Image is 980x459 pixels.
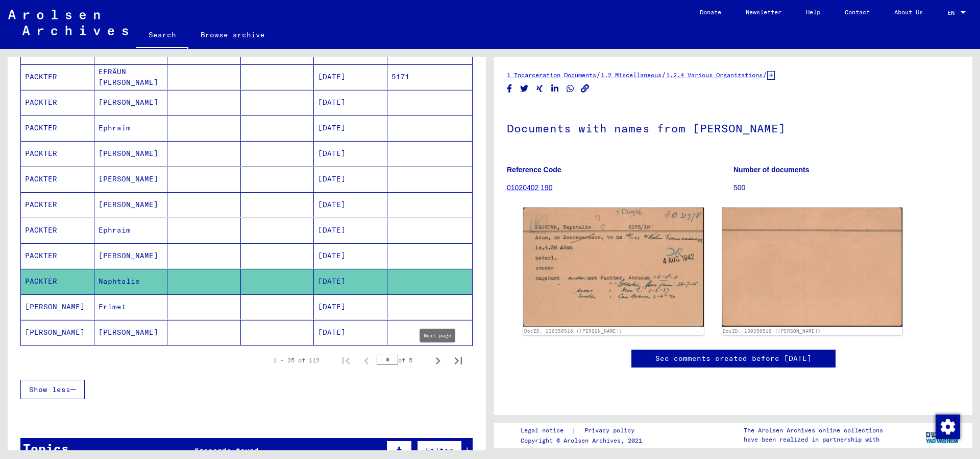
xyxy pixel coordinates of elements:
a: Search [136,22,188,49]
span: Filter [426,446,453,455]
mat-cell: PACKTER [21,141,94,166]
a: Legal notice [521,425,572,436]
a: Privacy policy [576,425,647,436]
button: Share on Twitter [519,82,530,95]
mat-cell: [PERSON_NAME] [94,243,168,268]
p: Copyright © Arolsen Archives, 2021 [521,436,647,445]
mat-cell: Ephraim [94,218,168,243]
mat-cell: [PERSON_NAME] [21,294,94,319]
div: | [521,425,647,436]
mat-cell: [PERSON_NAME] [94,167,168,192]
p: The Arolsen Archives online collections [744,426,883,435]
mat-cell: [DATE] [314,141,387,166]
a: 01020402 190 [507,183,553,192]
img: 002.jpg [722,208,903,327]
mat-cell: [DATE] [314,320,387,345]
mat-cell: PACKTER [21,116,94,141]
mat-cell: [DATE] [314,192,387,217]
mat-cell: PACKTER [21,64,94,89]
b: Reference Code [507,166,561,174]
span: 6 [194,446,199,455]
mat-cell: PACKTER [21,243,94,268]
p: 500 [733,182,960,193]
a: Browse archive [188,22,277,47]
button: Share on Facebook [504,82,515,95]
button: Share on WhatsApp [565,82,576,95]
mat-cell: PACKTER [21,269,94,294]
mat-cell: [DATE] [314,218,387,243]
mat-cell: Ephraim [94,116,168,141]
mat-cell: [PERSON_NAME] [21,320,94,345]
span: Show less [29,385,70,394]
mat-cell: [DATE] [314,64,387,89]
mat-cell: Naphtalie [94,269,168,294]
div: 1 – 25 of 112 [273,356,320,365]
div: Change consent [935,414,960,439]
button: Copy link [580,82,591,95]
div: Topics [23,439,69,457]
button: Next page [428,350,448,371]
span: / [661,70,666,79]
img: 001.jpg [523,208,704,327]
mat-cell: [PERSON_NAME] [94,90,168,115]
button: Previous page [356,350,377,371]
mat-cell: PACKTER [21,192,94,217]
img: Change consent [936,415,960,439]
button: Show less [20,380,85,399]
mat-cell: [DATE] [314,167,387,192]
mat-cell: [PERSON_NAME] [94,141,168,166]
span: / [596,70,601,79]
button: Last page [448,350,469,371]
a: 1.2 Miscellaneous [601,71,661,79]
p: have been realized in partnership with [744,435,883,444]
mat-cell: [DATE] [314,243,387,268]
span: records found [199,446,259,455]
mat-cell: [DATE] [314,116,387,141]
mat-cell: PACKTER [21,218,94,243]
mat-cell: [PERSON_NAME] [94,320,168,345]
button: Share on LinkedIn [550,82,560,95]
mat-cell: [DATE] [314,294,387,319]
mat-cell: [DATE] [314,90,387,115]
mat-cell: [DATE] [314,269,387,294]
span: EN [947,9,959,16]
mat-cell: EFRÄUN [PERSON_NAME] [94,64,168,89]
mat-cell: PACKTER [21,167,94,192]
button: First page [336,350,356,371]
h1: Documents with names from [PERSON_NAME] [507,105,960,150]
a: See comments created before [DATE] [655,353,812,364]
div: of 5 [377,355,428,365]
mat-cell: 5171 [387,64,473,89]
a: 1 Incarceration Documents [507,71,596,79]
mat-cell: PACKTER [21,90,94,115]
span: / [763,70,767,79]
mat-cell: Frimet [94,294,168,319]
img: Arolsen_neg.svg [8,10,128,35]
a: DocID: 130350516 ([PERSON_NAME]) [723,328,821,334]
a: 1.2.4 Various Organizations [666,71,763,79]
mat-cell: [PERSON_NAME] [94,192,168,217]
a: DocID: 130350516 ([PERSON_NAME]) [524,328,622,334]
img: yv_logo.png [923,422,962,448]
b: Number of documents [733,166,810,174]
button: Share on Xing [534,82,545,95]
